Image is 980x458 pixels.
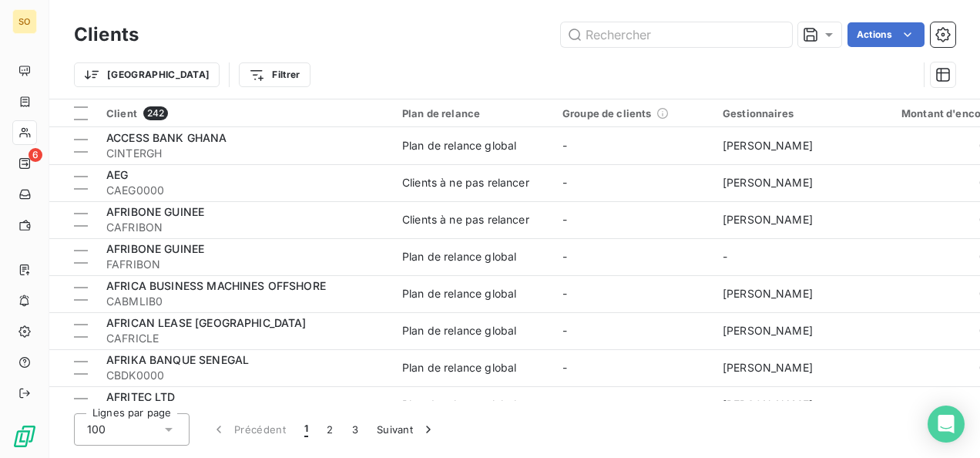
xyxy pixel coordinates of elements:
[317,413,342,446] button: 2
[562,287,567,300] span: -
[106,220,384,235] span: CAFRIBON
[562,139,567,152] span: -
[106,242,204,255] span: AFRIBONE GUINEE
[106,183,384,198] span: CAEG0000
[106,205,204,218] span: AFRIBONE GUINEE
[402,138,516,153] div: Plan de relance global
[106,294,384,309] span: CABMLIB0
[106,107,137,120] span: Client
[561,22,792,47] input: Rechercher
[106,316,307,329] span: AFRICAN LEASE [GEOGRAPHIC_DATA]
[106,131,227,144] span: ACCESS BANK GHANA
[847,22,925,47] button: Actions
[12,9,37,34] div: SO
[106,353,249,366] span: AFRIKA BANQUE SENEGAL
[402,360,516,375] div: Plan de relance global
[295,413,317,446] button: 1
[723,176,813,189] span: [PERSON_NAME]
[402,175,529,190] div: Clients à ne pas relancer
[304,422,308,437] span: 1
[562,324,567,337] span: -
[12,424,37,449] img: Logo LeanPay
[562,361,567,374] span: -
[928,406,965,443] div: Open Intercom Messenger
[402,323,516,338] div: Plan de relance global
[402,249,516,264] div: Plan de relance global
[723,107,864,120] div: Gestionnaires
[106,168,128,181] span: AEG
[87,422,106,437] span: 100
[143,106,168,120] span: 242
[562,107,652,120] span: Groupe de clients
[106,257,384,272] span: FAFRIBON
[723,139,813,152] span: [PERSON_NAME]
[239,62,310,87] button: Filtrer
[106,146,384,161] span: CINTERGH
[74,62,220,87] button: [GEOGRAPHIC_DATA]
[402,397,516,413] div: Plan de relance global
[202,413,295,446] button: Précédent
[723,398,813,411] span: [PERSON_NAME]
[723,213,813,226] span: [PERSON_NAME]
[562,398,567,411] span: -
[106,331,384,346] span: CAFRICLE
[723,287,813,300] span: [PERSON_NAME]
[402,212,529,227] div: Clients à ne pas relancer
[402,107,544,120] div: Plan de relance
[723,250,727,263] span: -
[106,390,176,403] span: AFRITEC LTD
[723,324,813,337] span: [PERSON_NAME]
[343,413,367,446] button: 3
[723,361,813,374] span: [PERSON_NAME]
[402,286,516,301] div: Plan de relance global
[367,413,445,446] button: Suivant
[562,176,567,189] span: -
[562,250,567,263] span: -
[562,213,567,226] span: -
[29,148,42,162] span: 6
[106,368,384,383] span: CBDK0000
[106,279,326,292] span: AFRICA BUSINESS MACHINES OFFSHORE
[74,21,139,49] h3: Clients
